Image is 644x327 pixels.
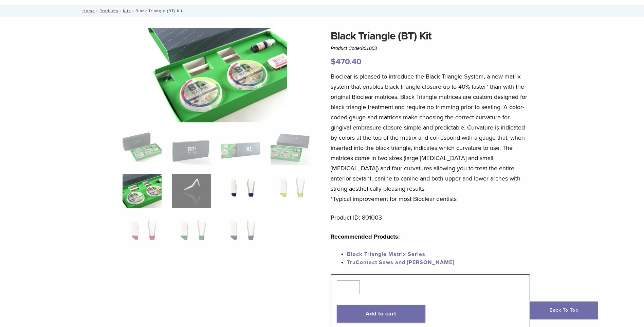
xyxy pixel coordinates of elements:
img: Black Triangle (BT) Kit - Image 5 [123,174,162,208]
span: / [95,9,99,13]
span: Product Code: [331,46,377,51]
span: / [131,9,135,13]
a: Products [99,8,118,13]
img: Black Triangle (BT) Kit - Image 5 [146,28,287,122]
a: Back To Top [530,302,598,319]
img: Black Triangle (BT) Kit - Image 9 [123,217,162,251]
a: TruContact Saws and [PERSON_NAME] [347,259,454,266]
a: Black Triangle Matrix Series [347,251,425,258]
span: $ [331,57,336,67]
nav: Black Triangle (BT) Kit [78,5,567,17]
img: Black Triangle (BT) Kit - Image 2 [172,131,211,165]
img: Black Triangle (BT) Kit - Image 7 [221,174,260,208]
img: Black Triangle (BT) Kit - Image 4 [271,131,310,165]
img: Black Triangle (BT) Kit - Image 10 [172,217,211,251]
img: Black Triangle (BT) Kit - Image 8 [271,174,310,208]
a: Kits [123,8,131,13]
img: Black Triangle (BT) Kit - Image 6 [172,174,211,208]
button: Add to cart [337,305,425,323]
span: / [118,9,123,13]
span: 801003 [361,46,377,51]
a: Home [80,8,95,13]
img: Black Triangle (BT) Kit - Image 3 [221,131,260,165]
bdi: 470.40 [331,57,362,67]
p: Product ID: 801003 [331,212,530,223]
strong: Recommended Products: [331,233,400,240]
h1: Black Triangle (BT) Kit [331,28,530,44]
img: Intro-Black-Triangle-Kit-6-Copy-e1548792917662-324x324.jpg [123,131,162,165]
img: Black Triangle (BT) Kit - Image 11 [221,217,260,251]
p: Bioclear is pleased to introduce the Black Triangle System, a new matrix system that enables blac... [331,71,530,204]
